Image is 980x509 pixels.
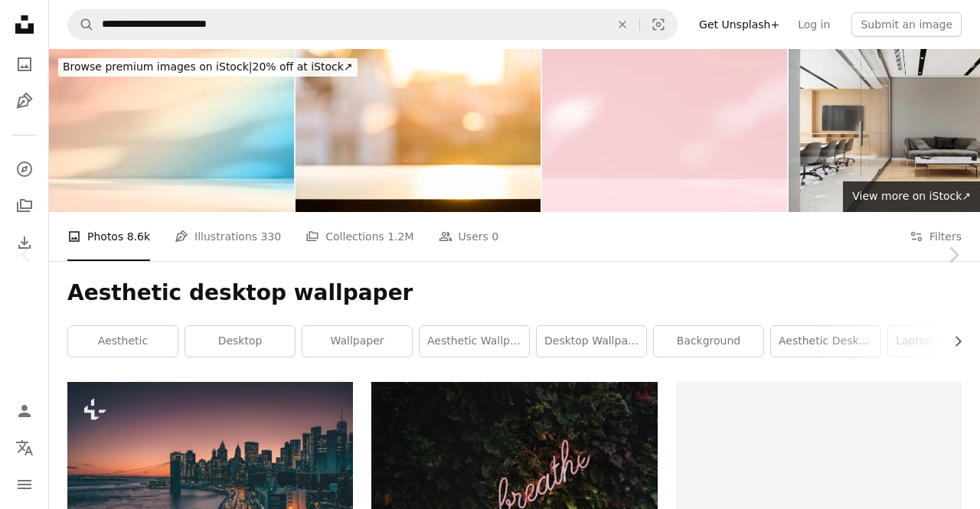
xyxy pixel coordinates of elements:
span: 0 [492,228,498,245]
h1: Aesthetic desktop wallpaper [67,279,962,307]
span: 1.2M [387,228,413,245]
span: View more on iStock ↗ [852,190,971,202]
a: Breathe neon signage [371,470,657,484]
a: wallpaper [302,326,412,357]
button: scroll list to the right [944,326,962,357]
a: Illustrations 330 [175,212,281,261]
img: Light Shadow Beige gold Blue Studio Room Background,Cream Yellow Summer on Table Product,Overlay ... [49,49,294,212]
button: Clear [606,10,639,39]
a: aesthetic desktop [771,326,880,357]
a: Collections 1.2M [305,212,413,261]
a: Log in [789,12,839,37]
a: Photos [9,49,40,80]
span: Browse premium images on iStock | [63,60,252,73]
form: Find visuals sitewide [67,9,678,40]
img: Empty pink colour room studio with sunlight effect shadow on the floor and wall for product prese... [542,49,787,212]
a: background [654,326,763,357]
a: Illustrations [9,86,40,116]
button: Menu [9,469,40,500]
a: The Manhattan Bridge in the evening, USA [67,470,353,484]
button: Filters [910,212,962,261]
button: Visual search [640,10,677,39]
a: Explore [9,154,40,184]
a: aesthetic [68,326,178,357]
a: View more on iStock↗ [843,181,980,212]
div: 20% off at iStock ↗ [58,58,358,77]
a: aesthetic wallpaper [420,326,529,357]
a: desktop [185,326,295,357]
a: desktop wallpaper [537,326,646,357]
button: Submit an image [851,12,962,37]
span: 330 [261,228,282,245]
button: Search Unsplash [68,10,94,39]
a: Users 0 [439,212,499,261]
a: Browse premium images on iStock|20% off at iStock↗ [49,49,367,86]
button: Language [9,432,40,463]
a: Log in / Sign up [9,396,40,426]
img: Empty wooden table in front of abstract blurred bokeh background of restaurant [296,49,541,212]
a: Next [926,181,980,328]
a: Get Unsplash+ [690,12,789,37]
